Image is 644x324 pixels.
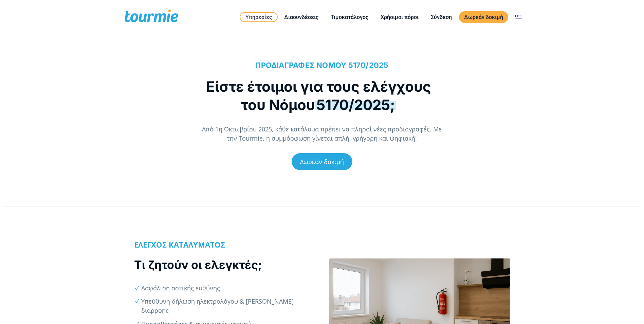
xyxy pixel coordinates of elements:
[279,13,324,21] a: Διασυνδέσεις
[134,239,225,250] b: ΕΛΕΓΧΟΣ ΚΑΤΑΛΥΜΑΤΟΣ
[510,13,527,21] a: Αλλαγή σε
[255,61,388,70] span: ΠΡΟΔΙΑΓΡΑΦΕΣ ΝΟΜΟΥ 5170/2025
[426,13,457,21] a: Σύνδεση
[199,125,445,143] p: Από 1η Οκτωβρίου 2025, κάθε κατάλυμα πρέπει να πληροί νέες προδιαγραφές. Με την Tourmie, η συμμόρ...
[240,12,278,22] a: Υπηρεσίες
[199,77,438,114] h1: Είστε έτοιμοι για τους ελέγχους του Νόμου
[141,297,315,315] li: Υπεύθυνη δήλωση ηλεκτρολόγου & [PERSON_NAME] διαρροής
[134,257,315,273] h2: Τι ζητούν οι ελεγκτές;
[292,153,352,170] a: Δωρεάν δοκιμή
[315,96,396,113] span: 5170/2025;
[375,13,424,21] a: Χρήσιμοι πόροι
[141,284,315,293] li: Ασφάλιση αστικής ευθύνης
[459,11,508,23] a: Δωρεάν δοκιμή
[326,13,373,21] a: Τιμοκατάλογος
